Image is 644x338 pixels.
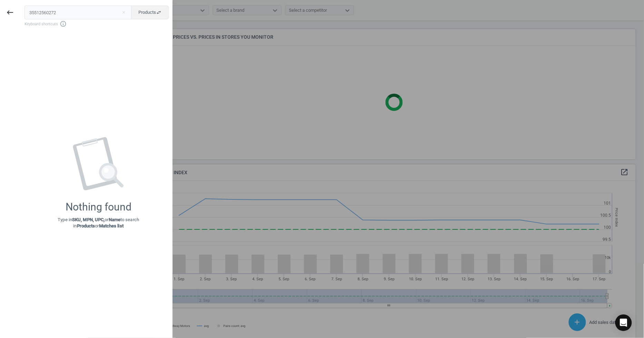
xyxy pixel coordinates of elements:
button: Close [118,9,129,16]
i: info_outline [60,20,67,27]
strong: Matches list [99,223,124,228]
strong: Products [77,223,95,228]
i: keyboard_backspace [6,8,14,17]
button: keyboard_backspace [2,4,18,21]
strong: Name [109,217,120,222]
button: Productsswap_horiz [131,6,169,19]
span: Products [138,9,162,16]
strong: SKU, MPN, UPC, [72,217,105,222]
div: Nothing found [66,201,131,213]
span: Keyboard shortcuts [25,20,169,27]
i: swap_horiz [156,10,162,15]
div: Open Intercom Messenger [615,314,632,331]
p: Type in or to search in or [58,217,139,229]
input: Enter the SKU or product name [25,6,132,19]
